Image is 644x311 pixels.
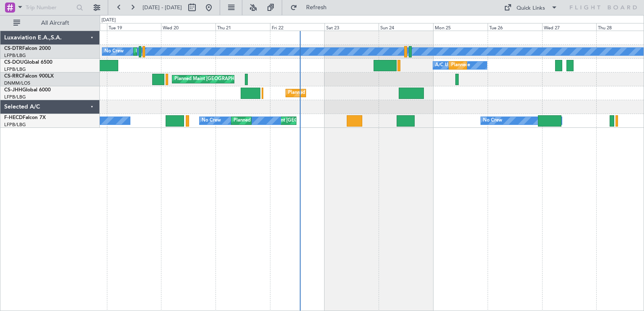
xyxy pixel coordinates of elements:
[435,59,470,72] div: A/C Unavailable
[4,74,54,79] a: CS-RRCFalcon 900LX
[174,73,306,86] div: Planned Maint [GEOGRAPHIC_DATA] ([GEOGRAPHIC_DATA])
[4,80,30,86] a: DNMM/LOS
[107,23,161,31] div: Tue 19
[483,114,502,127] div: No Crew
[288,87,420,99] div: Planned Maint [GEOGRAPHIC_DATA] ([GEOGRAPHIC_DATA])
[4,46,51,51] a: CS-DTRFalcon 2000
[433,23,488,31] div: Mon 25
[22,20,88,26] span: All Aircraft
[270,23,325,31] div: Fri 22
[4,115,23,120] span: F-HECD
[4,122,26,128] a: LFPB/LBG
[4,88,22,93] span: CS-JHH
[26,1,74,14] input: Trip Number
[517,4,545,13] div: Quick Links
[104,45,124,58] div: No Crew
[286,1,337,14] button: Refresh
[9,16,91,30] button: All Aircraft
[161,23,216,31] div: Wed 20
[299,5,334,10] span: Refresh
[101,17,116,24] div: [DATE]
[4,60,24,65] span: CS-DOU
[4,60,52,65] a: CS-DOUGlobal 6500
[500,1,562,14] button: Quick Links
[4,74,22,79] span: CS-RRC
[4,88,51,93] a: CS-JHHGlobal 6000
[379,23,433,31] div: Sun 24
[4,52,26,59] a: LFPB/LBG
[488,23,542,31] div: Tue 26
[451,59,583,72] div: Planned Maint [GEOGRAPHIC_DATA] ([GEOGRAPHIC_DATA])
[216,23,270,31] div: Thu 21
[4,46,22,51] span: CS-DTR
[325,23,379,31] div: Sat 23
[143,4,182,11] span: [DATE] - [DATE]
[234,114,366,127] div: Planned Maint [GEOGRAPHIC_DATA] ([GEOGRAPHIC_DATA])
[542,23,597,31] div: Wed 27
[4,66,26,73] a: LFPB/LBG
[4,115,46,120] a: F-HECDFalcon 7X
[136,45,179,58] div: Planned Maint Sofia
[4,94,26,100] a: LFPB/LBG
[202,114,221,127] div: No Crew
